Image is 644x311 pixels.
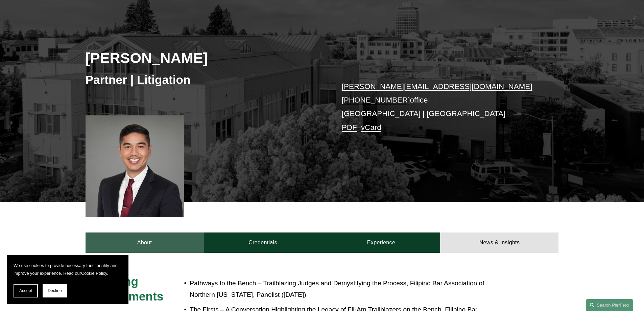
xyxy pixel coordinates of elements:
[7,255,128,304] section: Cookie banner
[440,232,558,253] a: News & Insights
[342,80,539,134] p: office [GEOGRAPHIC_DATA] | [GEOGRAPHIC_DATA] –
[86,49,322,67] h2: [PERSON_NAME]
[190,277,499,301] p: Pathways to the Bench – Trailblazing Judges and Demystifying the Process, Filipino Bar Associatio...
[342,123,357,132] a: PDF
[43,284,67,297] button: Decline
[86,232,204,253] a: About
[48,288,62,293] span: Decline
[342,96,410,104] a: [PHONE_NUMBER]
[342,82,532,91] a: [PERSON_NAME][EMAIL_ADDRESS][DOMAIN_NAME]
[14,284,38,297] button: Accept
[14,262,122,277] p: We use cookies to provide necessary functionality and improve your experience. Read our .
[204,232,322,253] a: Credentials
[81,271,107,276] a: Cookie Policy
[322,232,440,253] a: Experience
[361,123,381,132] a: vCard
[19,288,32,293] span: Accept
[586,299,633,311] a: Search this site
[86,72,322,87] h3: Partner | Litigation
